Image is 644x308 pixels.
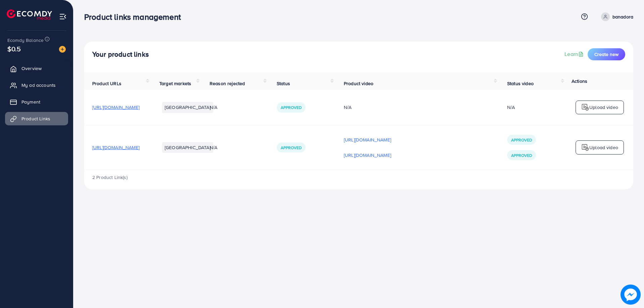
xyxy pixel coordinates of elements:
h3: Product links management [84,12,186,22]
a: Learn [565,50,585,58]
img: image [621,285,641,305]
span: Product video [344,80,373,87]
span: Approved [281,145,302,150]
span: Approved [511,152,532,158]
span: Approved [511,137,532,143]
span: Status [277,80,290,87]
span: Overview [21,65,42,72]
span: Payment [21,99,40,105]
a: banadora [598,12,633,21]
li: [GEOGRAPHIC_DATA] [162,142,213,153]
span: N/A [210,144,217,151]
a: Payment [5,95,68,109]
div: N/A [344,104,491,111]
span: Approved [281,105,302,110]
li: [GEOGRAPHIC_DATA] [162,102,213,113]
a: Product Links [5,112,68,125]
span: N/A [210,104,217,111]
span: Create new [594,51,619,58]
img: image [59,46,66,53]
button: Create new [588,48,625,60]
span: [URL][DOMAIN_NAME] [92,144,140,151]
span: Reason rejected [210,80,245,87]
span: Actions [572,78,587,84]
span: Target markets [159,80,191,87]
span: Product URLs [92,80,121,87]
a: My ad accounts [5,78,68,92]
p: banadora [612,13,633,21]
img: logo [581,143,589,151]
img: logo [7,9,52,20]
span: My ad accounts [21,82,56,88]
span: [URL][DOMAIN_NAME] [92,104,140,111]
span: Status video [507,80,534,87]
span: Ecomdy Balance [7,37,44,44]
a: Overview [5,62,68,75]
p: Upload video [589,103,618,111]
p: [URL][DOMAIN_NAME] [344,136,391,144]
span: Product Links [21,115,50,122]
img: logo [581,103,589,111]
div: N/A [507,104,515,111]
span: $0.5 [7,44,21,54]
span: 2 Product Link(s) [92,174,127,181]
h4: Your product links [92,50,149,59]
img: menu [59,13,67,20]
p: [URL][DOMAIN_NAME] [344,151,391,159]
p: Upload video [589,143,618,151]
